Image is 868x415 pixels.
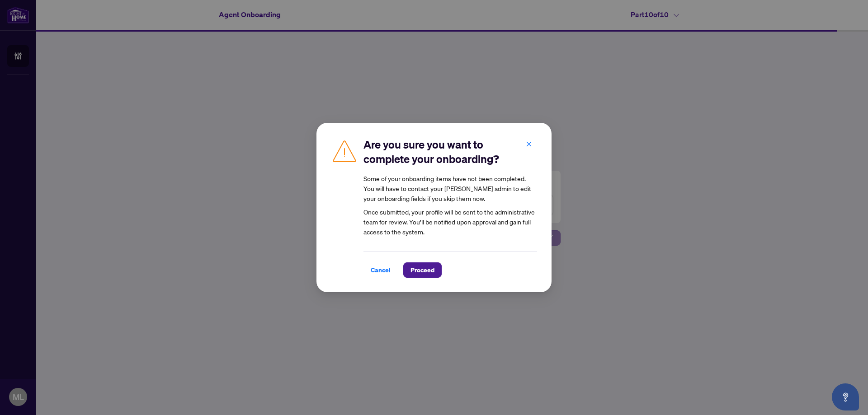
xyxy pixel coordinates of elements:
button: Open asap [832,383,859,410]
div: Some of your onboarding items have not been completed. You will have to contact your [PERSON_NAME... [363,173,537,203]
span: Proceed [410,263,434,277]
article: Once submitted, your profile will be sent to the administrative team for review. You’ll be notifi... [363,173,537,237]
span: close [526,141,532,147]
button: Proceed [403,262,442,278]
img: Caution Icon [331,137,358,164]
button: Cancel [363,262,398,278]
h2: Are you sure you want to complete your onboarding? [363,137,537,166]
span: Cancel [371,263,391,277]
